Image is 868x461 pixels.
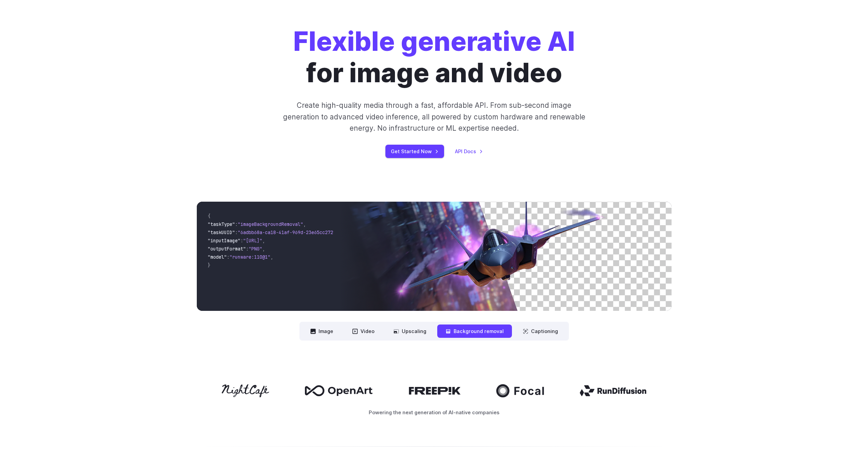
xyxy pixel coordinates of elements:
span: "outputFormat" [208,246,246,252]
p: Create high-quality media through a fast, affordable API. From sub-second image generation to adv... [282,100,586,134]
span: "[URL]" [243,237,262,244]
button: Video [344,325,383,338]
span: "imageBackgroundRemoval" [238,221,303,227]
span: , [303,221,306,227]
span: : [240,237,243,244]
a: Get Started Now [385,145,444,158]
span: "inputImage" [208,237,240,244]
span: } [208,262,210,268]
span: : [235,221,238,227]
button: Upscaling [385,325,435,338]
span: "PNG" [249,246,262,252]
span: "model" [208,254,227,260]
strong: Flexible generative AI [293,26,575,57]
span: "6adbb68a-ca18-41af-969d-23e65cc2729c" [238,229,341,235]
span: "taskType" [208,221,235,227]
button: Background removal [437,325,512,338]
a: API Docs [455,147,483,155]
span: : [227,254,230,260]
span: { [208,213,210,219]
span: : [235,229,238,235]
span: , [270,254,273,260]
button: Image [302,325,341,338]
img: Futuristic stealth jet streaking through a neon-lit cityscape with glowing purple exhaust [339,202,671,311]
span: : [246,246,249,252]
span: , [262,246,265,252]
span: , [262,237,265,244]
span: "runware:110@1" [230,254,270,260]
h1: for image and video [293,26,575,89]
span: "taskUUID" [208,229,235,235]
p: Powering the next generation of AI-native companies [197,408,672,416]
button: Captioning [515,325,566,338]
